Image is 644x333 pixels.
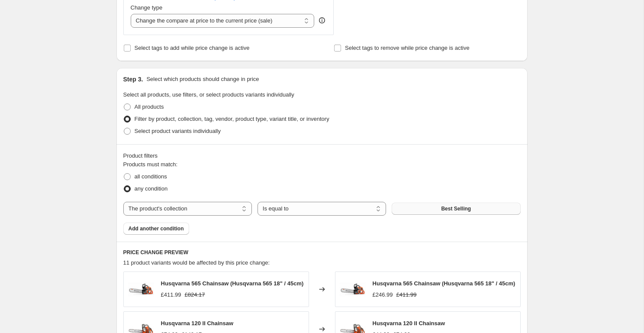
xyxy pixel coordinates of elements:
button: Best Selling [392,203,520,215]
img: husqvarna-565-chainsaw-husqvarna-524924_80x.jpg [128,276,154,302]
p: Select which products should change in price [146,75,259,84]
div: help [318,16,326,25]
h6: PRICE CHANGE PREVIEW [123,249,521,256]
strike: £411.99 [396,291,417,299]
span: Add another condition [129,225,184,232]
span: Husqvarna 120 II Chainsaw [373,320,445,327]
span: Husqvarna 565 Chainsaw (Husqvarna 565 18" / 45cm) [373,280,515,287]
span: Select all products, use filters, or select products variants individually [123,91,294,98]
span: Best Selling [441,205,471,212]
span: Select product variants individually [135,128,221,134]
strike: £824.17 [185,291,205,299]
div: £411.99 [161,291,181,299]
span: Change type [131,4,163,11]
span: 11 product variants would be affected by this price change: [123,259,270,266]
div: £246.99 [373,291,393,299]
span: All products [135,103,164,110]
span: Husqvarna 565 Chainsaw (Husqvarna 565 18" / 45cm) [161,280,304,287]
span: Products must match: [123,161,178,168]
span: Filter by product, collection, tag, vendor, product type, variant title, or inventory [135,116,329,122]
button: Add another condition [123,223,189,235]
span: Select tags to add while price change is active [135,45,250,51]
div: Product filters [123,152,521,160]
span: Husqvarna 120 II Chainsaw [161,320,234,327]
span: all conditions [135,173,167,180]
h2: Step 3. [123,75,143,84]
span: any condition [135,185,168,192]
span: Select tags to remove while price change is active [345,45,470,51]
img: husqvarna-565-chainsaw-husqvarna-524924_80x.jpg [340,276,366,302]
